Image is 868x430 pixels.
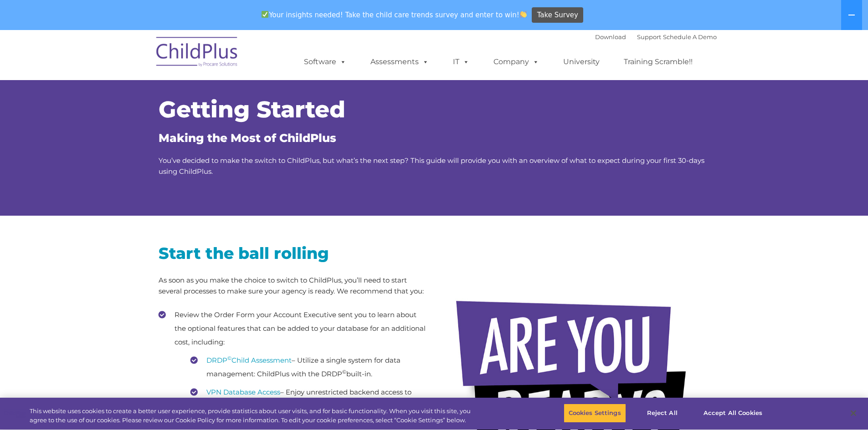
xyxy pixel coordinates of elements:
span: Making the Most of ChildPlus [159,131,336,145]
a: Take Survey [532,7,583,23]
a: Download [595,33,626,40]
img: ✅ [262,11,268,18]
a: Company [484,53,548,71]
span: Take Survey [537,7,578,23]
font: | [595,33,717,40]
span: Your insights needed! Take the child care trends survey and enter to win! [258,6,531,24]
h2: Start the ball rolling [159,243,427,263]
sup: © [227,355,231,361]
span: Getting Started [159,96,345,123]
a: Support [637,33,661,40]
button: Accept All Cookies [699,404,767,423]
a: Assessments [361,53,438,71]
button: Close [843,403,863,423]
li: – Enjoy unrestricted backend access to your data with a secure VPN tunnel. [190,385,427,413]
a: DRDP©Child Assessment [206,356,292,364]
a: VPN Database Access [206,388,280,396]
div: This website uses cookies to create a better user experience, provide statistics about user visit... [30,407,478,425]
img: 👏 [520,11,527,18]
a: IT [444,53,478,71]
a: Software [295,53,355,71]
p: As soon as you make the choice to switch to ChildPlus, you’ll need to start several processes to ... [159,275,427,297]
span: You’ve decided to make the switch to ChildPlus, but what’s the next step? This guide will provide... [159,156,704,176]
button: Reject All [634,404,691,423]
button: Cookies Settings [564,404,626,423]
li: – Utilize a single system for data management: ChildPlus with the DRDP built-in. [190,354,427,381]
a: Schedule A Demo [663,33,717,40]
img: ChildPlus by Procare Solutions [152,30,243,76]
a: University [554,53,609,71]
sup: © [342,369,346,375]
a: Training Scramble!! [615,53,702,71]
